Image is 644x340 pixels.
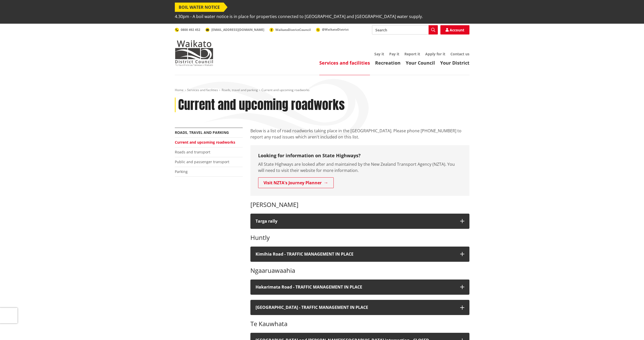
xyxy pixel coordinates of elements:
[175,3,224,12] span: BOIL WATER NOTICE
[205,28,264,32] a: [EMAIL_ADDRESS][DOMAIN_NAME]
[404,51,420,56] a: Report it
[250,234,469,241] h3: Huntly
[275,28,311,32] span: WaikatoDistrictCouncil
[374,51,384,56] a: Say it
[258,153,462,159] h3: Looking for information on State Highways?
[175,28,200,32] a: 0800 492 452
[389,51,399,56] a: Pay it
[211,28,264,32] span: [EMAIL_ADDRESS][DOMAIN_NAME]
[258,161,462,173] p: All State Highways are looked after and maintained by the New Zealand Transport Agency (NZTA). Yo...
[372,25,438,34] input: Search input
[256,219,455,224] h4: Targa rally
[175,130,229,135] a: Roads, travel and parking
[175,12,423,21] span: 4.30pm - A boil water notice is in place for properties connected to [GEOGRAPHIC_DATA] and [GEOGR...
[250,214,469,229] button: Targa rally
[319,60,370,66] a: Services and facilities
[316,27,349,32] a: @WaikatoDistrict
[250,201,469,208] h3: [PERSON_NAME]
[450,51,469,56] a: Contact us
[250,320,469,328] h3: Te Kauwhata
[322,27,349,32] span: @WaikatoDistrict
[222,88,258,92] a: Roads, travel and parking
[256,285,455,290] h4: Hakarimata Road - TRAFFIC MANAGEMENT IN PLACE
[258,177,334,188] a: Visit NZTA's Journey Planner
[250,300,469,315] button: [GEOGRAPHIC_DATA] - TRAFFIC MANAGEMENT IN PLACE
[175,159,229,164] a: Public and passenger transport
[187,88,218,92] a: Services and facilities
[440,25,469,34] a: Account
[175,169,188,174] a: Parking
[256,305,455,310] h4: [GEOGRAPHIC_DATA] - TRAFFIC MANAGEMENT IN PLACE
[178,98,345,112] h1: Current and upcoming roadworks
[175,40,213,66] img: Waikato District Council - Te Kaunihera aa Takiwaa o Waikato
[425,51,445,56] a: Apply for it
[440,60,469,66] a: Your District
[250,267,469,274] h3: Ngaaruawaahia
[269,28,311,32] a: WaikatoDistrictCouncil
[175,150,210,154] a: Roads and transport
[256,252,455,257] h4: Kimihia Road - TRAFFIC MANAGEMENT IN PLACE
[175,88,469,92] nav: breadcrumb
[181,28,200,32] span: 0800 492 452
[175,88,184,92] a: Home
[250,128,469,140] p: Below is a list of road roadworks taking place in the [GEOGRAPHIC_DATA]. Please phone [PHONE_NUMB...
[250,247,469,262] button: Kimihia Road - TRAFFIC MANAGEMENT IN PLACE
[175,140,235,145] a: Current and upcoming roadworks
[406,60,435,66] a: Your Council
[250,280,469,295] button: Hakarimata Road - TRAFFIC MANAGEMENT IN PLACE
[375,60,401,66] a: Recreation
[261,88,310,92] span: Current and upcoming roadworks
